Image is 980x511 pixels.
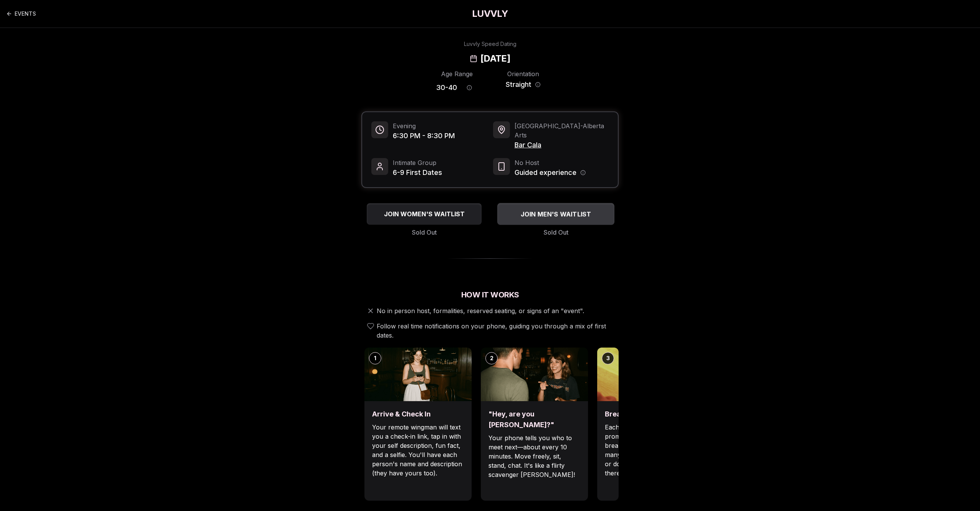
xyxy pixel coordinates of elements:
button: Age range information [461,79,478,96]
div: Orientation [502,69,544,78]
button: Orientation information [535,82,541,87]
div: 1 [369,352,381,364]
p: Your remote wingman will text you a check-in link, tap in with your self description, fun fact, a... [372,423,464,478]
span: 6:30 PM - 8:30 PM [393,131,455,141]
h3: Break the ice with prompts [605,409,697,420]
a: Back to events [6,6,36,21]
div: Luvvly Speed Dating [464,40,516,48]
span: Intimate Group [393,158,442,167]
span: [GEOGRAPHIC_DATA] - Alberta Arts [514,121,609,140]
span: 6-9 First Dates [393,167,442,178]
img: Break the ice with prompts [597,348,704,401]
p: Your phone tells you who to meet next—about every 10 minutes. Move freely, sit, stand, chat. It's... [488,433,580,479]
h2: How It Works [361,289,619,300]
span: 30 - 40 [436,82,457,93]
span: JOIN MEN'S WAITLIST [519,209,593,219]
span: JOIN WOMEN'S WAITLIST [382,209,466,219]
span: Guided experience [514,167,577,178]
span: No in person host, formalities, reserved seating, or signs of an "event". [377,306,584,315]
span: Bar Cala [514,140,609,150]
a: LUVVLY [472,8,508,20]
button: JOIN WOMEN'S WAITLIST - Sold Out [367,203,482,225]
span: No Host [514,158,586,167]
span: Follow real time notifications on your phone, guiding you through a mix of first dates. [377,322,616,340]
div: Age Range [436,69,478,78]
button: Host information [580,170,586,175]
span: Sold Out [412,228,437,237]
h2: [DATE] [480,52,510,65]
img: Arrive & Check In [364,348,472,401]
h3: "Hey, are you [PERSON_NAME]?" [488,409,580,430]
span: Sold Out [544,228,568,237]
span: Straight [506,79,531,90]
h3: Arrive & Check In [372,409,464,420]
img: "Hey, are you Max?" [481,348,588,401]
div: 2 [485,352,498,364]
button: JOIN MEN'S WAITLIST - Sold Out [497,203,614,225]
span: Evening [393,121,455,131]
div: 3 [602,352,614,364]
p: Each date will have new convo prompts on screen to help break the ice. Cycle through as many as y... [605,423,697,478]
